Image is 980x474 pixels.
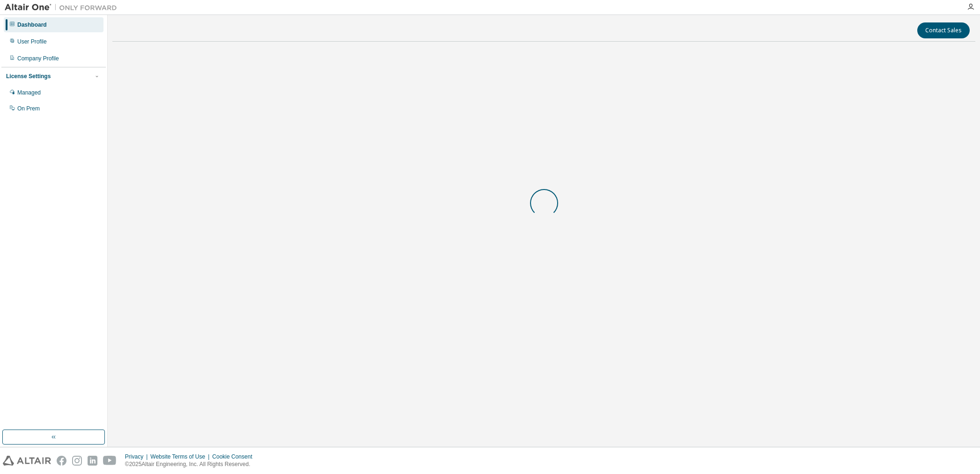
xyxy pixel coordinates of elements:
img: youtube.svg [103,456,117,466]
div: On Prem [17,105,40,112]
div: Company Profile [17,55,59,62]
p: © 2025 Altair Engineering, Inc. All Rights Reserved. [125,460,258,468]
img: instagram.svg [72,456,82,466]
button: Contact Sales [917,22,970,38]
div: Website Terms of Use [150,453,212,460]
div: License Settings [6,73,51,80]
img: altair_logo.svg [3,456,51,466]
div: Dashboard [17,21,47,29]
div: Managed [17,89,41,96]
div: User Profile [17,38,47,45]
img: Altair One [5,3,122,12]
div: Cookie Consent [212,453,258,460]
img: linkedin.svg [88,456,97,466]
div: Privacy [125,453,150,460]
img: facebook.svg [57,456,66,466]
